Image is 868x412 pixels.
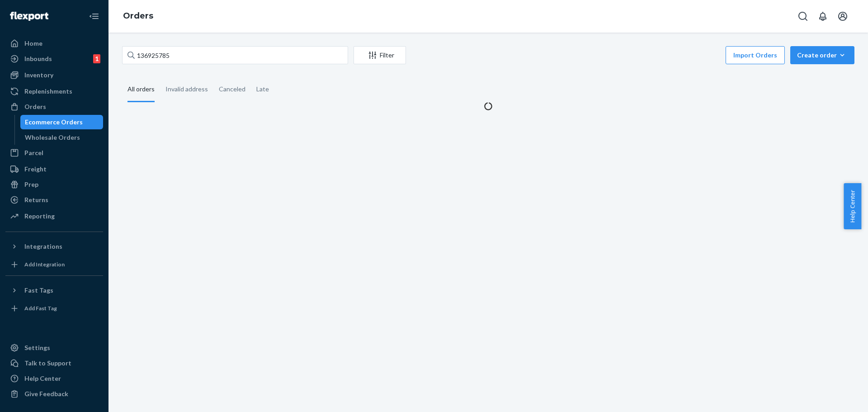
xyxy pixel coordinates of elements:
[5,52,103,66] a: Inbounds1
[10,12,48,21] img: Flexport logo
[20,130,104,145] a: Wholesale Orders
[5,36,103,51] a: Home
[354,46,406,64] button: Filter
[24,71,53,80] div: Inventory
[5,356,103,370] a: Talk to Support
[122,46,348,64] input: Search orders
[24,389,68,398] div: Give Feedback
[354,51,406,60] div: Filter
[24,260,65,268] div: Add Integration
[20,115,104,129] a: Ecommerce Orders
[5,257,103,272] a: Add Integration
[24,165,47,174] div: Freight
[24,195,48,204] div: Returns
[5,177,103,192] a: Prep
[24,39,42,48] div: Home
[5,341,103,355] a: Settings
[24,212,55,221] div: Reporting
[24,242,62,251] div: Integrations
[5,146,103,160] a: Parcel
[165,77,208,101] div: Invalid address
[24,180,38,189] div: Prep
[834,7,852,25] button: Open account menu
[24,286,53,295] div: Fast Tags
[5,387,103,401] button: Give Feedback
[25,133,80,142] div: Wholesale Orders
[5,239,103,254] button: Integrations
[5,301,103,316] a: Add Fast Tag
[116,3,160,29] ol: breadcrumbs
[25,118,83,127] div: Ecommerce Orders
[123,11,153,21] a: Orders
[24,87,72,96] div: Replenishments
[24,102,46,111] div: Orders
[5,99,103,114] a: Orders
[24,304,57,312] div: Add Fast Tag
[797,51,848,60] div: Create order
[5,371,103,386] a: Help Center
[5,209,103,223] a: Reporting
[24,148,43,157] div: Parcel
[5,193,103,207] a: Returns
[814,7,832,25] button: Open notifications
[726,46,785,64] button: Import Orders
[790,46,854,64] button: Create order
[256,77,269,101] div: Late
[219,77,245,101] div: Canceled
[93,54,100,63] div: 1
[85,7,103,25] button: Close Navigation
[24,359,71,368] div: Talk to Support
[5,68,103,82] a: Inventory
[5,84,103,99] a: Replenishments
[24,343,50,352] div: Settings
[794,7,812,25] button: Open Search Box
[127,77,155,102] div: All orders
[5,283,103,298] button: Fast Tags
[24,54,52,63] div: Inbounds
[5,162,103,176] a: Freight
[844,183,861,229] button: Help Center
[24,374,61,383] div: Help Center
